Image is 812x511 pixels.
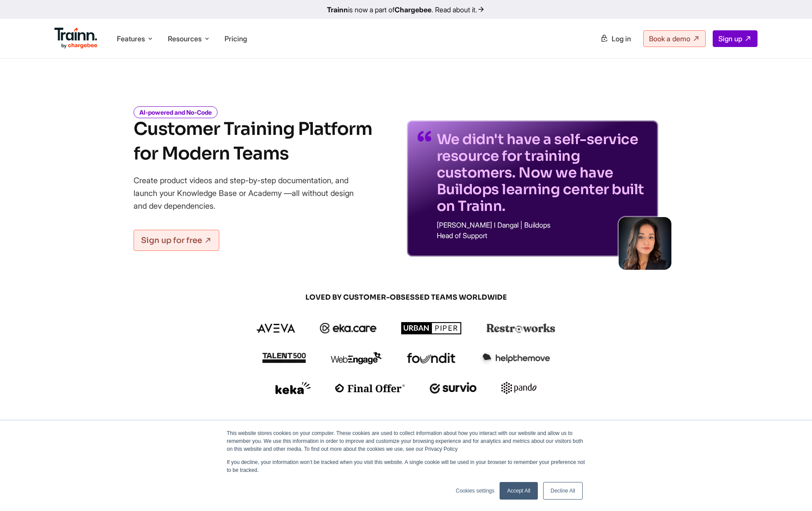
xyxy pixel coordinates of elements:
[437,232,648,239] p: Head of Support
[54,28,98,49] img: Trainn Logo
[331,352,382,364] img: webengage logo
[543,482,583,500] a: Decline All
[168,34,202,43] span: Resources
[227,458,585,474] p: If you decline, your information won’t be tracked when you visit this website. A single cookie wi...
[275,382,311,394] img: keka logo
[335,384,405,392] img: finaloffer logo
[768,469,812,511] iframe: Chat Widget
[456,487,494,495] a: Cookies settings
[134,174,366,212] p: Create product videos and step-by-step documentation, and launch your Knowledge Base or Academy —...
[500,482,538,500] a: Accept All
[430,382,477,394] img: survio logo
[595,31,636,47] a: Log in
[406,353,456,363] img: foundit logo
[327,5,348,14] b: Trainn
[501,382,536,394] img: pando logo
[619,217,671,270] img: sabina-buildops.d2e8138.png
[713,30,758,47] a: Sign up
[612,34,631,43] span: Log in
[320,323,377,333] img: ekacare logo
[257,324,295,333] img: aveva logo
[437,221,648,228] p: [PERSON_NAME] I Dangal | Buildops
[718,34,742,43] span: Sign up
[643,30,706,47] a: Book a demo
[117,34,145,43] span: Features
[134,106,217,118] i: AI-powered and No-Code
[225,34,247,43] a: Pricing
[395,5,431,14] b: Chargebee
[134,230,219,251] a: Sign up for free
[417,131,431,141] img: quotes-purple.41a7099.svg
[227,429,585,453] p: This website stores cookies on your computer. These cookies are used to collect information about...
[401,322,462,334] img: urbanpiper logo
[195,293,617,302] span: LOVED BY CUSTOMER-OBSESSED TEAMS WORLDWIDE
[649,34,690,43] span: Book a demo
[437,131,648,214] p: We didn't have a self-service resource for training customers. Now we have Buildops learning cent...
[486,323,555,333] img: restroworks logo
[262,352,306,363] img: talent500 logo
[480,352,550,364] img: helpthemove logo
[134,117,372,166] h1: Customer Training Platform for Modern Teams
